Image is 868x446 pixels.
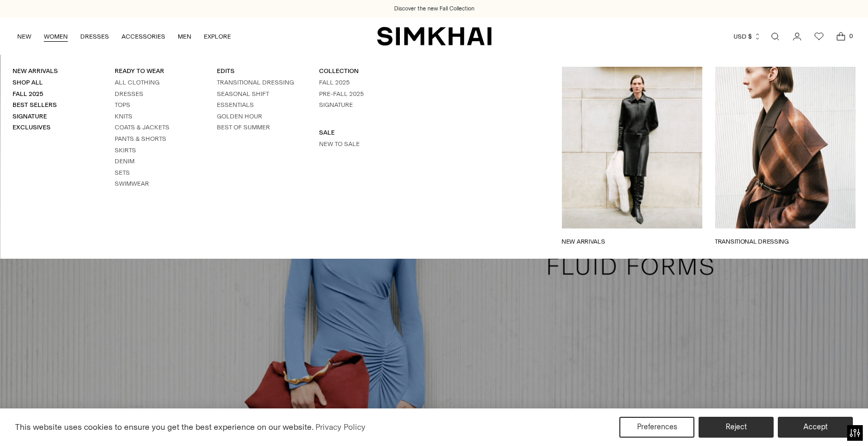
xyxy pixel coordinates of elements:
[809,26,829,47] a: Wishlist
[44,25,68,48] a: WOMEN
[699,417,774,438] button: Reject
[121,25,165,48] a: ACCESSORIES
[733,25,761,48] button: USD $
[204,25,231,48] a: EXPLORE
[619,417,694,438] button: Preferences
[178,25,191,48] a: MEN
[830,26,851,47] a: Open cart modal
[80,25,109,48] a: DRESSES
[17,25,31,48] a: NEW
[846,31,855,41] span: 0
[377,26,492,46] a: SIMKHAI
[394,5,474,13] a: Discover the new Fall Collection
[15,422,314,432] span: This website uses cookies to ensure you get the best experience on our website.
[778,417,853,438] button: Accept
[314,419,367,435] a: Privacy Policy (opens in a new tab)
[765,26,786,47] a: Open search modal
[787,26,808,47] a: Go to the account page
